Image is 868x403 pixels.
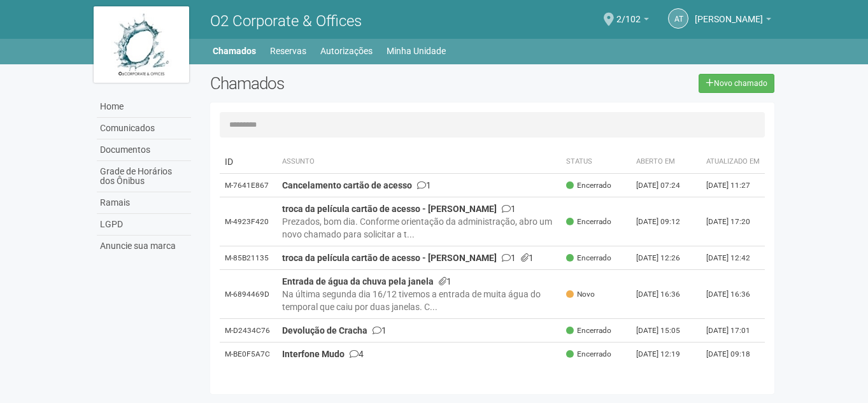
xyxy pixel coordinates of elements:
[97,139,191,161] a: Documentos
[701,197,765,246] td: [DATE] 17:20
[97,118,191,139] a: Comunicados
[97,192,191,214] a: Ramais
[210,74,434,93] h2: Chamados
[210,12,362,30] span: O2 Corporate & Offices
[631,150,701,174] th: Aberto em
[695,16,771,26] a: [PERSON_NAME]
[220,174,277,197] td: M-7641E867
[220,319,277,343] td: M-D2434C76
[282,288,557,313] div: Na última segunda dia 16/12 tivemos a entrada de muita água do temporal que caiu por duas janelas...
[220,343,277,366] td: M-BE0F5A7C
[94,6,189,83] img: logo.jpg
[695,2,763,24] span: Alessandra Teixeira
[566,289,595,300] span: Novo
[701,246,765,270] td: [DATE] 12:42
[701,319,765,343] td: [DATE] 17:01
[439,276,452,286] span: 1
[97,236,191,257] a: Anuncie sua marca
[282,180,412,190] strong: Cancelamento cartão de acesso
[502,253,516,263] span: 1
[350,349,364,359] span: 4
[282,276,434,286] strong: Entrada de água da chuva pela janela
[631,246,701,270] td: [DATE] 12:26
[699,74,774,93] a: Novo chamado
[282,215,557,241] div: Prezados, bom dia. Conforme orientação da administração, abro um novo chamado para solicitar a t...
[220,150,277,174] td: ID
[701,150,765,174] th: Atualizado em
[521,253,534,263] span: 1
[97,96,191,118] a: Home
[566,325,611,336] span: Encerrado
[277,150,562,174] th: Assunto
[282,325,367,336] strong: Devolução de Cracha
[701,174,765,197] td: [DATE] 11:27
[701,270,765,319] td: [DATE] 16:36
[282,253,497,263] strong: troca da película cartão de acesso - [PERSON_NAME]
[561,150,631,174] th: Status
[270,42,306,60] a: Reservas
[387,42,446,60] a: Minha Unidade
[566,180,611,191] span: Encerrado
[220,197,277,246] td: M-4923F420
[320,42,373,60] a: Autorizações
[631,270,701,319] td: [DATE] 16:36
[668,8,688,29] a: AT
[220,246,277,270] td: M-85B21135
[417,180,431,190] span: 1
[566,216,611,227] span: Encerrado
[282,204,497,214] strong: troca da película cartão de acesso - [PERSON_NAME]
[220,270,277,319] td: M-6894469D
[631,197,701,246] td: [DATE] 09:12
[373,325,387,336] span: 1
[616,16,649,26] a: 2/102
[616,2,641,24] span: 2/102
[631,343,701,366] td: [DATE] 12:19
[502,204,516,214] span: 1
[566,253,611,264] span: Encerrado
[566,349,611,360] span: Encerrado
[282,349,345,359] strong: Interfone Mudo
[213,42,256,60] a: Chamados
[97,161,191,192] a: Grade de Horários dos Ônibus
[97,214,191,236] a: LGPD
[631,319,701,343] td: [DATE] 15:05
[631,174,701,197] td: [DATE] 07:24
[701,343,765,366] td: [DATE] 09:18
